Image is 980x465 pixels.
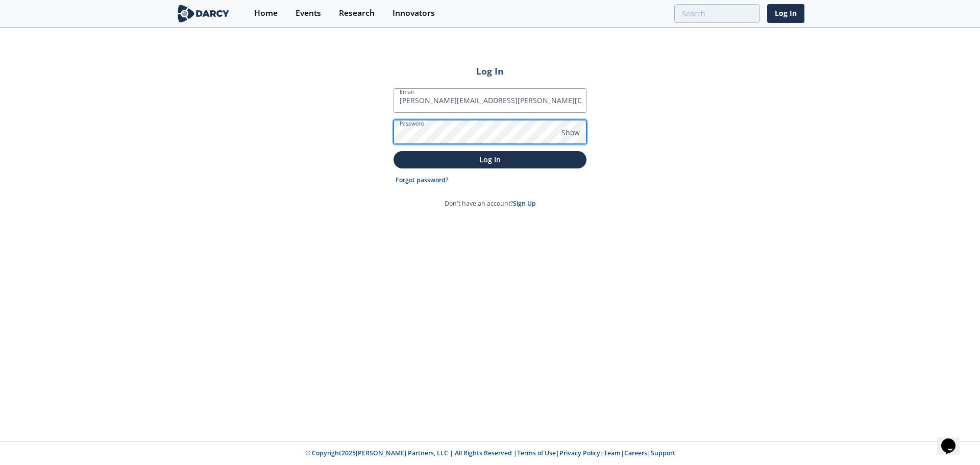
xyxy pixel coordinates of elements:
input: Advanced Search [674,4,760,23]
span: Show [561,127,580,138]
h2: Log In [394,64,586,78]
p: Don't have an account? [445,199,536,208]
a: Log In [767,4,804,23]
iframe: chat widget [937,424,970,455]
a: Support [651,449,675,457]
div: Innovators [393,9,435,17]
a: Privacy Policy [559,449,600,457]
a: Careers [624,449,647,457]
p: Log In [401,154,579,165]
img: logo-wide.svg [176,5,231,22]
a: Team [604,449,621,457]
label: Email [400,88,414,96]
div: Research [339,9,375,17]
button: Log In [394,151,586,168]
p: © Copyright 2025 [PERSON_NAME] Partners, LLC | All Rights Reserved | | | | | [112,449,868,458]
a: Sign Up [513,199,536,208]
a: Terms of Use [517,449,556,457]
div: Events [296,9,321,17]
div: Home [254,9,278,17]
a: Forgot password? [396,176,449,185]
label: Password [400,119,424,128]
